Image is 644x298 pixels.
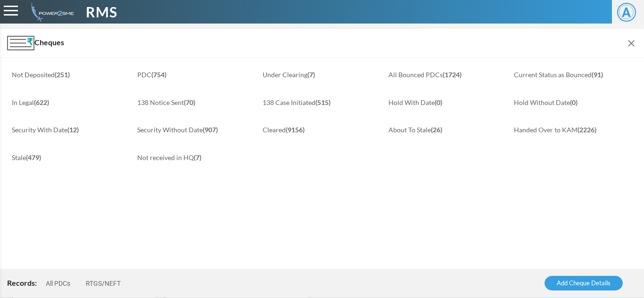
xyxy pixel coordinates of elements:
[263,125,381,135] a: Cleared
[151,71,166,79] b: (754)
[514,97,632,107] a: Hold Without Date
[137,153,256,162] a: Not received in HQ
[388,97,507,107] a: Hold With Date
[545,276,623,291] a: Add Cheque Details
[626,38,637,49] img: Module
[514,70,632,80] a: Current Status as Bounced
[7,36,34,50] img: Module
[7,36,64,50] span: Cheques
[570,98,578,106] b: (0)
[184,98,195,106] b: (70)
[12,97,130,107] a: In Legal
[34,98,49,106] b: (622)
[137,97,256,107] a: 138 Notice Sent
[592,71,603,79] b: (91)
[388,70,507,80] a: All Bounced PDCs
[12,125,130,135] a: Security With Date
[27,2,74,22] img: admin
[86,280,121,287] a: RTGS/NEFT
[55,71,70,79] b: (251)
[194,153,201,161] b: (7)
[286,126,305,134] b: (9156)
[388,125,507,135] a: About To Stale
[263,97,381,107] a: 138 Case Initiated
[137,125,256,135] a: Security Without Date
[514,125,632,135] a: Handed Over to KAM
[263,70,381,80] a: Under Clearing
[307,71,315,79] b: (7)
[315,98,330,106] b: (515)
[12,70,130,80] a: Not Deposited
[578,126,596,134] b: (2226)
[86,1,117,23] span: RMS
[46,280,70,287] a: All PDCs
[435,98,442,106] b: (0)
[443,71,462,79] b: (1724)
[26,153,41,161] b: (479)
[431,126,442,134] b: (26)
[137,70,256,80] a: PDC
[67,126,79,134] b: (12)
[7,278,37,287] span: Records:
[203,126,218,134] b: (907)
[617,3,636,22] span: A
[12,153,130,162] a: Stale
